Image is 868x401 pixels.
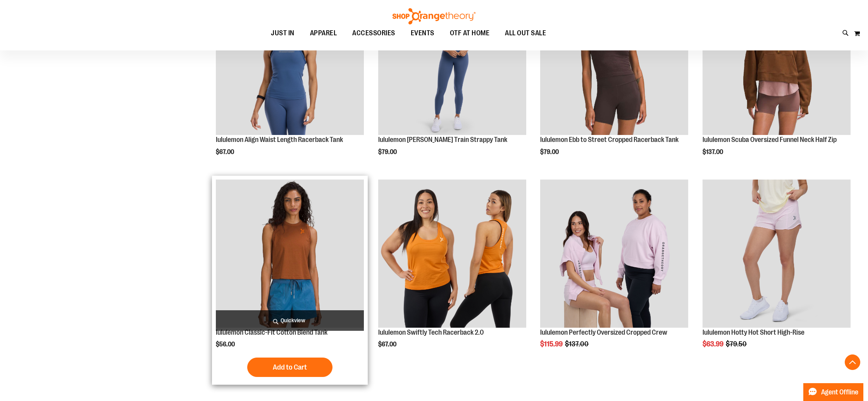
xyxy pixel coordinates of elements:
a: lululemon Classic-Fit Cotton Blend Tank [216,180,364,329]
span: $67.00 [216,149,235,156]
span: $79.00 [540,149,560,156]
div: product [212,176,368,385]
span: Add to Cart [273,363,307,372]
a: lululemon Scuba Oversized Funnel Neck Half Zip [703,136,837,143]
a: lululemon Ebb to Street Cropped Racerback Tank [540,136,679,143]
a: lululemon Perfectly Oversized Cropped Crew [540,328,667,336]
button: Back To Top [845,354,860,370]
a: lululemon [PERSON_NAME] Train Strappy Tank [378,136,507,143]
span: OTF AT HOME [450,24,490,42]
a: Quickview [216,310,364,331]
span: $56.00 [216,341,236,348]
span: $137.00 [703,149,724,156]
div: product [536,176,692,368]
span: APPAREL [310,24,337,42]
button: Agent Offline [803,383,863,401]
span: $67.00 [378,341,398,348]
span: EVENTS [411,24,434,42]
span: JUST IN [271,24,294,42]
img: Shop Orangetheory [391,8,477,24]
a: lululemon Swiftly Tech Racerback 2.0 [378,328,484,336]
img: lululemon Hotty Hot Short High-Rise [703,180,851,328]
span: $137.00 [565,340,590,348]
span: ACCESSORIES [352,24,395,42]
a: lululemon Perfectly Oversized Cropped Crew [540,180,688,329]
img: lululemon Classic-Fit Cotton Blend Tank [216,180,364,328]
img: lululemon Perfectly Oversized Cropped Crew [540,180,688,328]
div: product [699,176,854,368]
div: product [374,176,530,368]
a: lululemon Align Waist Length Racerback Tank [216,136,343,143]
span: ALL OUT SALE [505,24,546,42]
span: $79.50 [726,340,748,348]
img: lululemon Swiftly Tech Racerback 2.0 [378,180,526,328]
span: $115.99 [540,340,564,348]
span: $79.00 [378,149,398,156]
span: Agent Offline [821,389,858,396]
a: lululemon Hotty Hot Short High-Rise [703,180,851,329]
a: lululemon Swiftly Tech Racerback 2.0 [378,180,526,329]
button: Add to Cart [247,358,332,377]
a: lululemon Hotty Hot Short High-Rise [703,328,804,336]
span: $63.99 [703,340,725,348]
a: lululemon Classic-Fit Cotton Blend Tank [216,328,327,336]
